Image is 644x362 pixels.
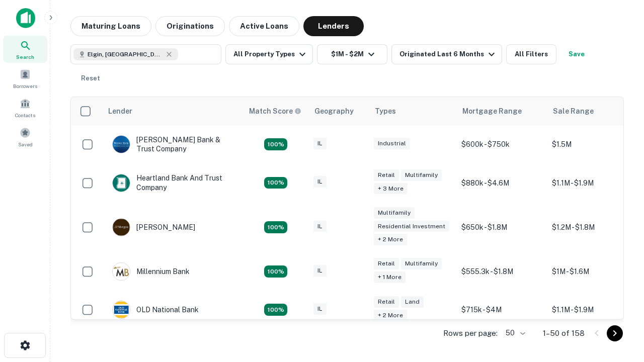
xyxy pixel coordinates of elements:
div: Mortgage Range [462,105,522,117]
div: Retail [374,169,399,181]
div: + 1 more [374,271,406,283]
div: Originated Last 6 Months [399,48,498,60]
div: IL [313,265,327,277]
span: Elgin, [GEOGRAPHIC_DATA], [GEOGRAPHIC_DATA] [88,50,163,59]
div: IL [313,221,327,232]
div: Industrial [374,138,410,149]
div: Multifamily [374,207,415,219]
div: Retail [374,296,399,308]
button: Lenders [303,16,364,36]
th: Capitalize uses an advanced AI algorithm to match your search with the best lender. The match sco... [243,97,308,125]
a: Contacts [3,94,47,121]
div: Matching Properties: 20, hasApolloMatch: undefined [264,177,287,189]
div: Retail [374,258,399,269]
button: All Property Types [225,44,313,64]
td: $880k - $4.6M [456,163,547,202]
button: All Filters [506,44,556,64]
th: Lender [102,97,243,125]
button: Save your search to get updates of matches that match your search criteria. [560,44,593,64]
td: $715k - $4M [456,291,547,329]
div: [PERSON_NAME] Bank & Trust Company [112,135,233,153]
div: IL [313,176,327,188]
div: Sale Range [553,105,594,117]
a: Saved [3,123,47,150]
button: Active Loans [229,16,299,36]
div: Matching Properties: 22, hasApolloMatch: undefined [264,304,287,316]
div: Heartland Bank And Trust Company [112,173,233,192]
div: + 2 more [374,234,407,245]
div: Geography [314,105,354,117]
td: $1M - $1.6M [547,252,637,291]
img: picture [113,301,130,318]
span: Borrowers [13,82,37,90]
span: Search [16,53,34,61]
div: Multifamily [401,169,442,181]
td: $600k - $750k [456,125,547,163]
img: picture [113,136,130,153]
div: Capitalize uses an advanced AI algorithm to match your search with the best lender. The match sco... [249,106,301,117]
img: picture [113,174,130,192]
div: Millennium Bank [112,262,190,281]
iframe: Chat Widget [594,249,644,298]
a: Borrowers [3,65,47,92]
img: picture [113,263,130,280]
div: IL [313,303,327,315]
button: $1M - $2M [317,44,387,64]
img: capitalize-icon.png [16,8,35,28]
p: Rows per page: [443,327,498,339]
th: Mortgage Range [456,97,547,125]
div: + 3 more [374,183,408,195]
th: Types [369,97,456,125]
div: Residential Investment [374,221,449,232]
button: Reset [74,68,107,88]
th: Geography [308,97,369,125]
span: Saved [18,140,33,148]
h6: Match Score [249,106,299,117]
td: $555.3k - $1.8M [456,252,547,291]
td: $1.1M - $1.9M [547,291,637,329]
button: Originations [155,16,225,36]
td: $1.1M - $1.9M [547,163,637,202]
div: [PERSON_NAME] [112,218,195,236]
div: Land [401,296,424,308]
div: Types [375,105,396,117]
th: Sale Range [547,97,637,125]
button: Originated Last 6 Months [391,44,502,64]
div: Multifamily [401,258,442,269]
div: Lender [108,105,132,117]
td: $1.5M [547,125,637,163]
button: Go to next page [607,325,623,341]
div: IL [313,138,327,149]
div: 50 [502,326,527,340]
div: + 2 more [374,310,407,321]
span: Contacts [15,111,35,119]
td: $1.2M - $1.8M [547,202,637,253]
div: Matching Properties: 28, hasApolloMatch: undefined [264,138,287,150]
div: Matching Properties: 16, hasApolloMatch: undefined [264,265,287,278]
img: picture [113,219,130,236]
div: OLD National Bank [112,301,199,319]
td: $650k - $1.8M [456,202,547,253]
div: Matching Properties: 24, hasApolloMatch: undefined [264,221,287,233]
p: 1–50 of 158 [543,327,585,339]
button: Maturing Loans [70,16,151,36]
a: Search [3,36,47,63]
